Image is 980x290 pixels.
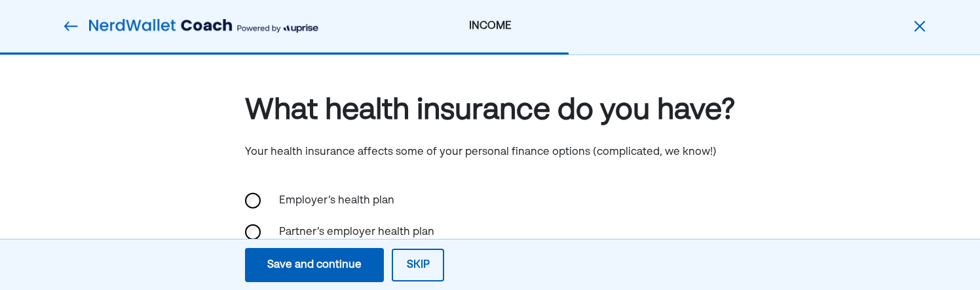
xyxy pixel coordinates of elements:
div: Partner’s employer health plan [271,217,442,248]
div: INCOME [346,18,635,34]
button: Save and continue [245,248,384,282]
div: What health insurance do you have? [245,94,735,129]
button: Skip [392,249,444,281]
div: Your health insurance affects some of your personal finance options (complicated, we know!) [245,144,717,160]
div: Save and continue [267,257,362,273]
div: Employer’s health plan [271,185,402,217]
